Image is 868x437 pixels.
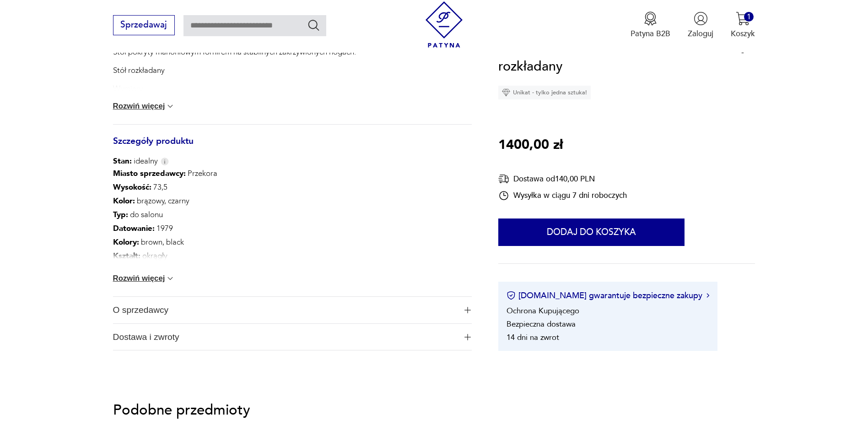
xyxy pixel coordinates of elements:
img: Ikonka użytkownika [694,11,708,26]
b: Kolor: [113,196,135,206]
b: Miasto sprzedawcy : [113,168,186,179]
p: Patyna B2B [631,28,670,39]
p: Stół rozkładany [113,65,365,76]
b: Typ : [113,209,128,220]
button: Dodaj do koszyka [498,218,685,246]
img: Ikona dostawy [498,173,509,184]
img: Info icon [161,158,169,165]
img: Ikona strzałki w prawo [706,293,709,298]
button: Ikona plusaDostawa i zwroty [113,324,472,350]
b: Wysokość : [113,182,151,192]
img: chevron down [166,102,175,111]
button: Rozwiń więcej [113,102,175,111]
img: Patyna - sklep z meblami i dekoracjami vintage [421,1,467,48]
div: Unikat - tylko jedna sztuka! [498,85,591,99]
h1: Stół KONDOR, lata 80., fornir mahoniowy, rozkładany [498,35,755,77]
b: Kolory : [113,237,139,247]
img: Ikona certyfikatu [507,291,516,300]
img: Ikona koszyka [736,11,750,26]
div: 1 [744,12,754,22]
p: okrągły [113,249,217,263]
img: chevron down [166,274,175,283]
span: Dostawa i zwroty [113,324,457,350]
li: Ochrona Kupującego [507,305,579,316]
span: O sprzedawcy [113,297,457,323]
img: Ikona plusa [464,334,471,340]
button: Szukaj [307,18,320,32]
img: Ikona medalu [643,11,658,26]
div: Wysyłka w ciągu 7 dni roboczych [498,190,627,201]
p: brown, black [113,235,217,249]
li: Bezpieczna dostawa [507,318,576,329]
p: do salonu [113,208,217,222]
button: [DOMAIN_NAME] gwarantuje bezpieczne zakupy [507,290,709,301]
p: brązowy, czarny [113,194,217,208]
b: Datowanie : [113,223,155,234]
button: Zaloguj [688,11,713,39]
p: Zaloguj [688,28,713,39]
p: Koszyk [731,28,755,39]
button: Rozwiń więcej [113,274,175,283]
h3: Szczegóły produktu [113,138,472,156]
p: 1979 [113,222,217,235]
b: Kształt : [113,251,140,261]
button: Sprzedawaj [113,15,175,35]
p: 1400,00 zł [498,134,563,155]
li: 14 dni na zwrot [507,332,559,342]
img: Ikona plusa [464,307,471,313]
button: 1Koszyk [731,11,755,39]
img: Ikona diamentu [502,88,510,96]
p: Wymiary: [113,83,365,94]
div: Dostawa od 140,00 PLN [498,173,627,184]
b: Stan: [113,156,132,166]
p: Przekora [113,167,217,180]
button: Patyna B2B [631,11,670,39]
button: Ikona plusaO sprzedawcy [113,297,472,323]
a: Sprzedawaj [113,22,175,29]
p: 73,5 [113,180,217,194]
span: idealny [113,156,158,167]
a: Ikona medaluPatyna B2B [631,11,670,39]
p: Podobne przedmioty [113,404,755,417]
